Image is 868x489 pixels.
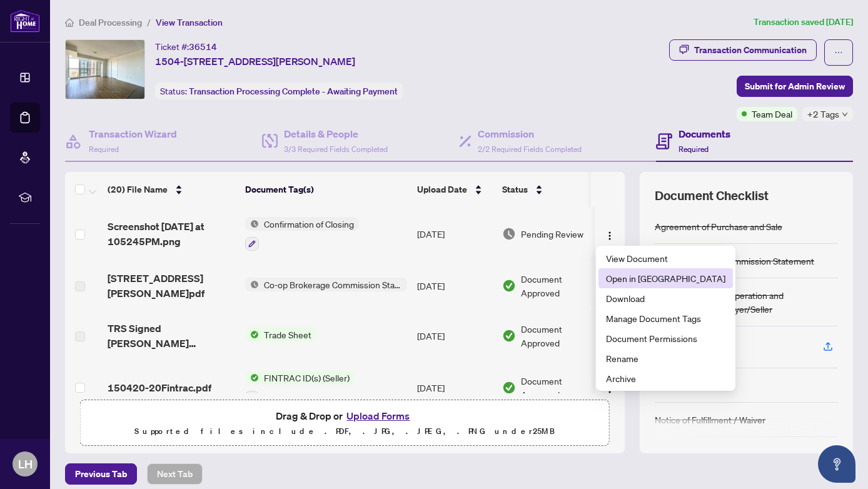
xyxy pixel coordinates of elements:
span: Rename [606,351,725,365]
button: Submit for Admin Review [737,76,853,97]
span: Confirmation of Closing [259,217,359,231]
img: Status Icon [245,278,259,291]
span: [STREET_ADDRESS][PERSON_NAME]pdf [108,271,235,301]
li: / [147,15,151,29]
div: Status: [155,83,403,99]
span: TRS Signed [PERSON_NAME] [STREET_ADDRESS][PERSON_NAME]pdf [108,321,235,351]
h4: Documents [679,126,730,141]
span: Document Checklist [655,187,769,204]
span: View Document [606,251,725,265]
span: 2/2 Required Fields Completed [478,144,582,154]
span: ellipsis [834,48,843,57]
img: Status Icon [245,371,259,385]
div: Agreement of Purchase and Sale [655,219,782,233]
span: Trade Sheet [259,328,316,341]
span: Status [502,183,528,196]
th: (20) File Name [103,172,240,207]
span: FINTRAC ID(s) (Seller) [259,371,355,385]
button: Previous Tab [65,463,137,485]
span: Screenshot [DATE] at 105245PM.png [108,219,235,249]
h4: Commission [478,126,582,141]
th: Status [497,172,603,207]
span: Required [679,144,709,154]
span: home [65,18,74,27]
img: logo [10,9,40,33]
img: Document Status [502,279,516,293]
span: Submit for Admin Review [745,76,845,96]
span: Document Approved [521,272,598,300]
img: Document Status [502,381,516,395]
td: [DATE] [412,261,497,311]
button: Status IconConfirmation of Closing [245,217,359,251]
td: [DATE] [412,361,497,415]
div: Ticket #: [155,39,217,54]
img: Status Icon [245,328,259,341]
button: Upload Forms [343,408,413,424]
img: Document Status [502,227,516,241]
td: [DATE] [412,207,497,261]
div: Transaction Communication [694,40,807,60]
span: Document Approved [521,374,598,401]
button: Open asap [818,445,855,483]
img: Status Icon [245,217,259,231]
button: Status IconTrade Sheet [245,328,316,341]
span: Document Approved [521,322,598,350]
button: Logo [600,224,620,244]
article: Transaction saved [DATE] [754,15,853,29]
span: Open in [GEOGRAPHIC_DATA] [606,271,725,285]
span: (20) File Name [108,183,168,196]
span: Drag & Drop orUpload FormsSupported files include .PDF, .JPG, .JPEG, .PNG under25MB [81,400,609,446]
span: Previous Tab [75,464,127,484]
span: Manage Document Tags [606,311,725,325]
th: Document Tag(s) [240,172,412,207]
span: 36514 [189,41,217,53]
span: down [842,111,848,118]
img: Logo [605,231,615,241]
span: 1504-[STREET_ADDRESS][PERSON_NAME] [155,54,355,69]
div: Notice of Fulfillment / Waiver [655,413,765,426]
span: Required [89,144,119,154]
span: +2 Tags [807,107,839,121]
span: Archive [606,371,725,385]
h4: Transaction Wizard [89,126,177,141]
button: Next Tab [147,463,203,485]
span: Transaction Processing Complete - Awaiting Payment [189,86,398,97]
span: 150420-20Fintrac.pdf [108,380,211,395]
span: Deal Processing [79,17,142,28]
td: [DATE] [412,311,497,361]
span: Team Deal [752,107,792,121]
button: Status IconCo-op Brokerage Commission Statement [245,278,407,291]
span: Pending Review [521,227,583,241]
img: Document Status [502,329,516,343]
button: Transaction Communication [669,39,817,61]
span: 3/3 Required Fields Completed [284,144,388,154]
span: Co-op Brokerage Commission Statement [259,278,407,291]
span: Download [606,291,725,305]
span: Upload Date [417,183,467,196]
span: Drag & Drop or [276,408,413,424]
button: Status IconFINTRAC ID(s) (Seller) [245,371,355,405]
th: Upload Date [412,172,497,207]
h4: Details & People [284,126,388,141]
div: Confirmation of Co-operation and Representation—Buyer/Seller [655,288,838,316]
span: Document Permissions [606,331,725,345]
span: LH [18,455,33,473]
img: IMG-W12064343_1.jpg [66,40,144,99]
span: View Transaction [156,17,223,28]
p: Supported files include .PDF, .JPG, .JPEG, .PNG under 25 MB [88,424,602,439]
